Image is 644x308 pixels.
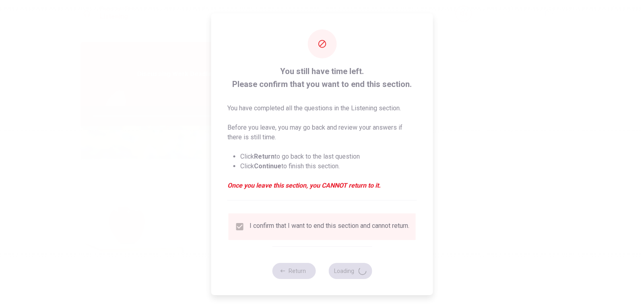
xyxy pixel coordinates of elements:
em: Once you leave this section, you CANNOT return to it. [227,181,417,190]
p: You have completed all the questions in the Listening section. [227,103,417,113]
strong: Continue [254,162,281,170]
button: Return [272,263,316,279]
li: Click to go back to the last question [240,152,417,161]
div: I confirm that I want to end this section and cannot return. [250,222,409,232]
p: Before you leave, you may go back and review your answers if there is still time. [227,123,417,142]
strong: Return [254,153,275,160]
button: Loading [328,263,372,279]
span: You still have time left. Please confirm that you want to end this section. [227,65,417,91]
li: Click to finish this section. [240,161,417,171]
